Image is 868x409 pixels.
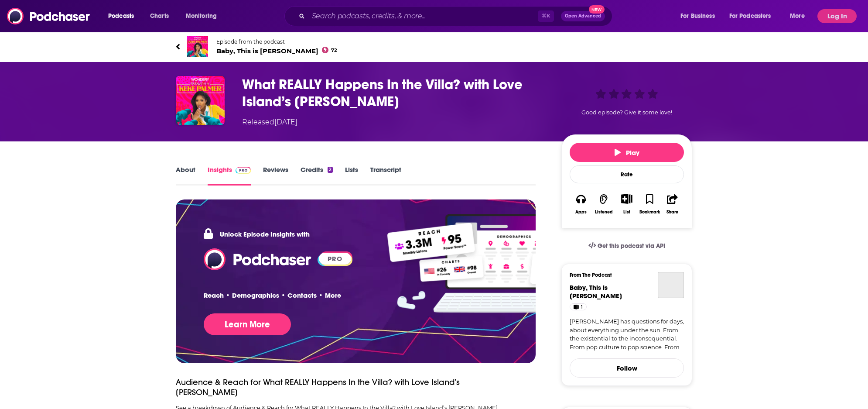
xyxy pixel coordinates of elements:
h3: From The Podcast [570,272,677,278]
span: For Podcasters [729,10,771,22]
span: Good episode? Give it some love! [581,109,672,116]
span: PRO [319,253,352,265]
a: Baby, This is Keke PalmerEpisode from the podcastBaby, This is [PERSON_NAME]72 [176,36,692,57]
img: Podchaser - Follow, Share and Rate Podcasts [204,248,312,270]
span: More [790,10,805,22]
span: Monitoring [186,10,217,22]
div: Show More ButtonList [615,188,638,220]
button: Open AdvancedNew [561,11,605,21]
span: Open Advanced [565,14,601,18]
span: ⌘ K [538,10,554,22]
button: open menu [674,9,726,23]
img: Pro Features [381,213,622,314]
a: Lists [345,165,358,186]
p: Reach • Demographics • Contacts • More [204,291,341,299]
a: Podchaser - Follow, Share and Rate Podcasts [204,254,312,263]
span: Podcasts [108,10,134,22]
button: Show More Button [618,194,636,203]
div: Share [666,210,678,215]
div: Search podcasts, credits, & more... [293,6,621,26]
img: What REALLY Happens In the Villa? with Love Island’s JaNa Craig [176,76,225,125]
button: open menu [784,9,816,23]
a: [PERSON_NAME] has questions for days, about everything under the sun. From the existential to the... [570,317,684,351]
span: Play [615,148,639,157]
img: Podchaser Pro [236,167,251,174]
a: Get this podcast via API [581,235,672,257]
button: open menu [102,9,145,23]
button: Play [570,143,684,162]
img: Baby, This is Keke Palmer [187,36,208,57]
div: 2 [328,167,333,173]
span: Episode from the podcast [216,38,337,45]
a: 1 [570,303,587,310]
button: Apps [570,188,592,220]
button: open menu [724,9,784,23]
input: Search podcasts, credits, & more... [308,9,538,23]
h3: Audience & Reach for What REALLY Happens In the Villa? with Love Island’s [PERSON_NAME] [176,377,515,397]
button: Log In [817,9,857,23]
span: Charts [150,10,169,22]
div: Released [DATE] [242,117,297,127]
div: Rate [570,165,684,183]
h3: What REALLY Happens In the Villa? with Love Island’s JaNa Craig [242,76,547,110]
span: 72 [331,48,337,52]
span: Baby, This is [PERSON_NAME] [216,47,337,55]
button: Share [661,188,684,220]
div: Listened [595,210,613,215]
a: Transcript [370,165,401,186]
button: Listened [592,188,615,220]
button: Follow [570,358,684,378]
span: For Business [680,10,715,22]
span: Get this podcast via API [598,242,665,250]
div: Bookmark [639,210,660,215]
span: Baby, This is [PERSON_NAME] [570,283,622,300]
a: Reviews [263,165,288,186]
span: New [589,5,605,14]
img: Podchaser - Follow, Share and Rate Podcasts [7,8,91,24]
a: Baby, This is Keke Palmer [658,272,684,298]
div: Apps [575,210,587,215]
a: Podchaser Logo PRO [204,248,351,270]
button: open menu [180,9,228,23]
a: Charts [144,9,174,23]
div: List [623,209,630,215]
button: Bookmark [638,188,661,220]
span: 1 [581,303,583,312]
a: Baby, This is Keke Palmer [570,283,622,300]
a: InsightsPodchaser Pro [208,165,251,186]
a: Credits2 [301,165,333,186]
button: Learn More [204,313,291,335]
a: About [176,165,195,186]
p: Unlock Episode Insights with [204,227,310,241]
